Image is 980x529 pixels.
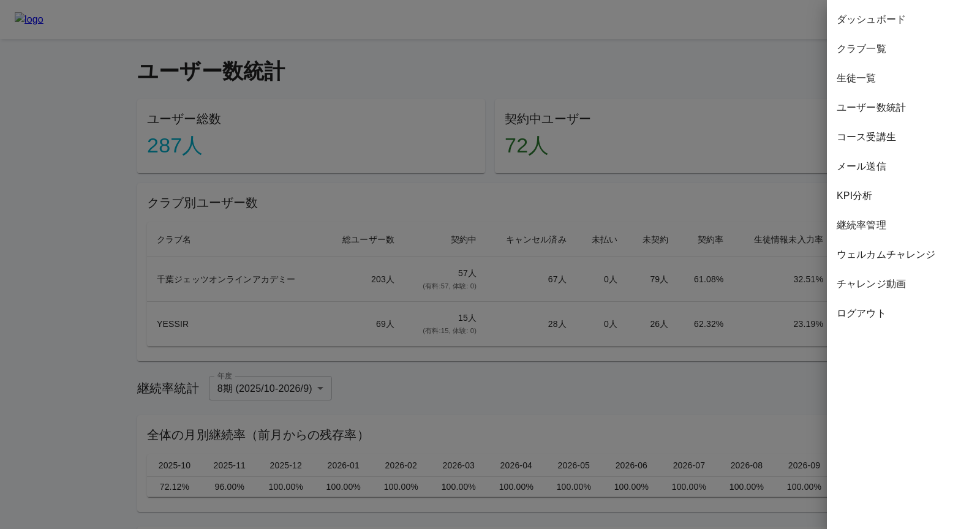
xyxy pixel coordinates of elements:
[827,122,980,152] div: コース受講生
[827,299,980,328] div: ログアウト
[837,42,970,56] span: クラブ一覧
[837,218,970,233] span: 継続率管理
[837,189,970,203] span: KPI分析
[827,34,980,64] div: クラブ一覧
[827,240,980,269] div: ウェルカムチャレンジ
[837,100,970,115] span: ユーザー数統計
[827,64,980,93] div: 生徒一覧
[837,247,970,262] span: ウェルカムチャレンジ
[837,159,970,174] span: メール送信
[837,277,970,291] span: チャレンジ動画
[827,93,980,122] div: ユーザー数統計
[827,269,980,299] div: チャレンジ動画
[827,181,980,211] div: KPI分析
[837,130,970,144] span: コース受講生
[837,71,970,86] span: 生徒一覧
[837,12,970,27] span: ダッシュボード
[827,152,980,181] div: メール送信
[827,5,980,34] div: ダッシュボード
[837,306,970,321] span: ログアウト
[827,211,980,240] div: 継続率管理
